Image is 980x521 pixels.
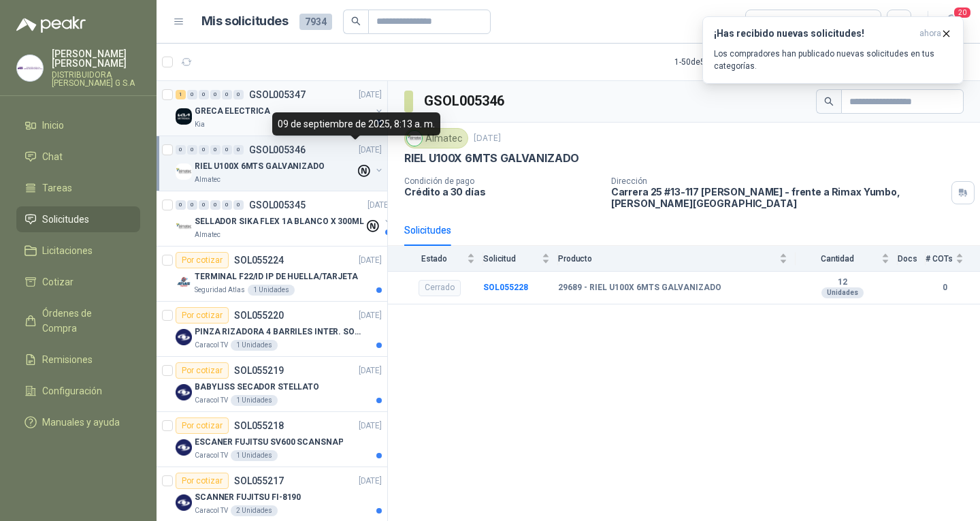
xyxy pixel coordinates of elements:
[919,28,941,40] span: ahora
[195,340,228,351] p: Caracol TV
[195,285,245,296] p: Seguridad Atlas
[16,175,140,201] a: Tareas
[926,254,953,264] span: # COTs
[199,145,209,155] div: 0
[42,383,102,398] span: Configuración
[821,287,864,298] div: Unidades
[796,254,879,264] span: Cantidad
[16,238,140,264] a: Licitaciones
[359,144,382,157] p: [DATE]
[234,255,284,265] p: SOL055224
[754,14,783,29] div: Todas
[195,436,343,449] p: ESCANER FUJITSU SV600 SCANSNAP
[176,219,192,235] img: Company Logo
[407,131,422,146] img: Company Logo
[796,246,898,271] th: Cantidad
[796,277,889,288] b: 12
[16,347,140,373] a: Remisiones
[558,246,796,271] th: Producto
[187,90,197,99] div: 0
[52,49,140,68] p: [PERSON_NAME] [PERSON_NAME]
[176,142,385,185] a: 0 0 0 0 0 0 GSOL005346[DATE] Company LogoRIEL U100X 6MTS GALVANIZADOAlmatec
[16,378,140,404] a: Configuración
[404,151,579,165] p: RIEL U100X 6MTS GALVANIZADO
[176,494,192,511] img: Company Logo
[404,223,451,238] div: Solicitudes
[424,91,506,112] h3: GSOL005346
[195,174,220,185] p: Almatec
[42,212,89,227] span: Solicitudes
[199,200,209,210] div: 0
[16,269,140,295] a: Cotizar
[404,176,600,186] p: Condición de pago
[210,145,220,155] div: 0
[249,145,306,155] p: GSOL005346
[195,270,358,283] p: TERMINAL F22/ID IP DE HUELLA/TARJETA
[187,145,197,155] div: 0
[404,128,468,148] div: Almatec
[195,395,228,406] p: Caracol TV
[359,475,382,488] p: [DATE]
[176,86,385,130] a: 1 0 0 0 0 0 GSOL005347[DATE] Company LogoGRECA ELECTRICAKia
[176,274,192,290] img: Company Logo
[926,246,980,271] th: # COTs
[17,55,43,81] img: Company Logo
[359,254,382,267] p: [DATE]
[176,362,229,379] div: Por cotizar
[231,340,278,351] div: 1 Unidades
[222,90,232,99] div: 0
[222,145,232,155] div: 0
[195,326,364,338] p: PINZA RIZADORA 4 BARRILES INTER. SOL-GEL BABYLISS SECADOR STELLATO
[176,329,192,345] img: Company Logo
[157,302,387,357] a: Por cotizarSOL055220[DATE] Company LogoPINZA RIZADORA 4 BARRILES INTER. SOL-GEL BABYLISS SECADOR ...
[419,280,461,296] div: Cerrado
[195,491,301,504] p: SCANNER FUJITSU FI-8190
[714,48,952,72] p: Los compradores han publicado nuevas solicitudes en tus categorías.
[404,186,600,198] p: Crédito a 30 días
[210,90,220,99] div: 0
[195,119,205,130] p: Kia
[176,90,186,99] div: 1
[176,252,229,268] div: Por cotizar
[52,71,140,87] p: DISTRIBUIDORA [PERSON_NAME] G S.A
[199,90,209,99] div: 0
[939,10,964,34] button: 20
[42,306,127,336] span: Órdenes de Compra
[898,246,926,271] th: Docs
[176,200,186,210] div: 0
[233,145,244,155] div: 0
[234,476,284,486] p: SOL055217
[483,246,558,271] th: Solicitud
[404,254,464,264] span: Estado
[176,473,229,489] div: Por cotizar
[299,14,332,30] span: 7934
[234,311,284,320] p: SOL055220
[16,409,140,435] a: Manuales y ayuda
[231,450,278,461] div: 1 Unidades
[195,215,364,228] p: SELLADOR SIKA FLEX 1A BLANCO X 300ML
[249,90,306,99] p: GSOL005347
[359,309,382,322] p: [DATE]
[611,186,946,209] p: Carrera 25 #13-117 [PERSON_NAME] - frente a Rimax Yumbo , [PERSON_NAME][GEOGRAPHIC_DATA]
[231,505,278,516] div: 2 Unidades
[714,28,914,40] h3: ¡Has recibido nuevas solicitudes!
[42,352,93,367] span: Remisiones
[176,307,229,323] div: Por cotizar
[249,200,306,210] p: GSOL005345
[42,149,63,164] span: Chat
[388,246,483,271] th: Estado
[42,243,93,258] span: Licitaciones
[702,16,964,84] button: ¡Has recibido nuevas solicitudes!ahora Los compradores han publicado nuevas solicitudes en tus ca...
[926,281,964,294] b: 0
[42,274,73,289] span: Cotizar
[953,6,972,19] span: 20
[558,254,777,264] span: Producto
[483,283,528,292] a: SOL055228
[367,199,391,212] p: [DATE]
[187,200,197,210] div: 0
[210,200,220,210] div: 0
[359,89,382,101] p: [DATE]
[16,300,140,341] a: Órdenes de Compra
[195,505,228,516] p: Caracol TV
